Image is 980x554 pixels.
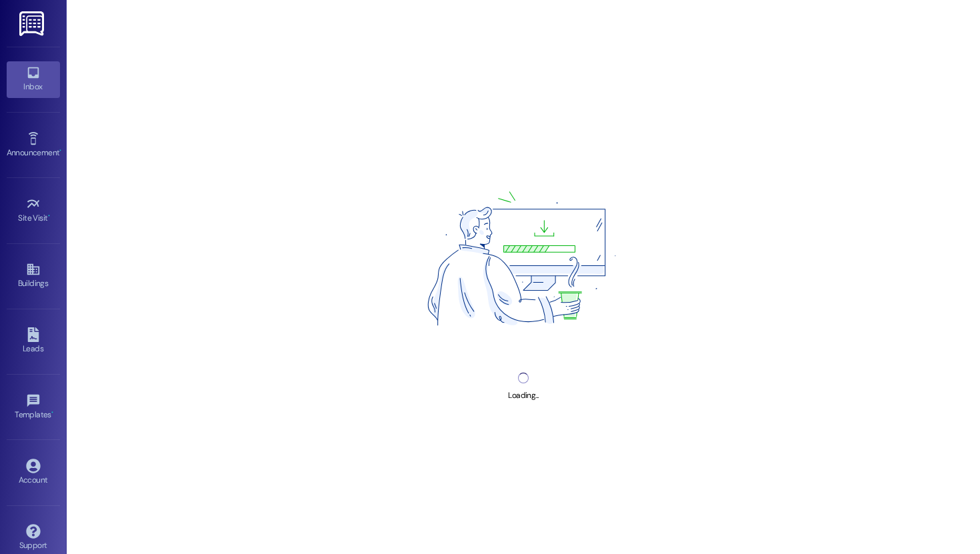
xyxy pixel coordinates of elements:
[7,323,60,359] a: Leads
[19,11,47,36] img: ResiDesk Logo
[7,455,60,491] a: Account
[7,389,60,425] a: Templates •
[508,389,538,403] div: Loading...
[59,146,61,155] span: •
[7,193,60,229] a: Site Visit •
[7,258,60,294] a: Buildings
[48,211,50,221] span: •
[7,61,60,97] a: Inbox
[51,408,53,417] span: •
